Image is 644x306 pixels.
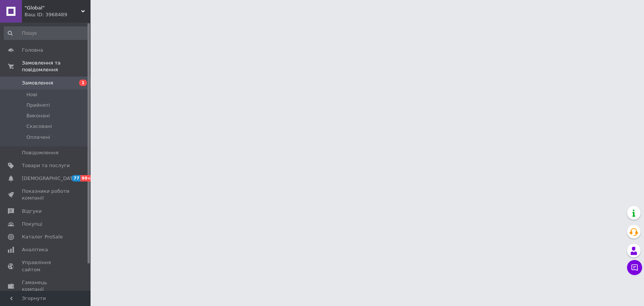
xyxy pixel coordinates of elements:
[22,80,53,86] span: Замовлення
[72,175,80,181] span: 77
[22,208,41,215] span: Відгуки
[25,11,91,18] div: Ваш ID: 3968489
[26,134,50,141] span: Оплачені
[22,246,48,253] span: Аналітика
[22,221,42,228] span: Покупці
[4,26,89,40] input: Пошук
[22,175,78,182] span: [DEMOGRAPHIC_DATA]
[22,162,70,169] span: Товари та послуги
[26,102,50,109] span: Прийняті
[627,260,642,275] button: Чат з покупцем
[80,175,93,181] span: 99+
[26,123,52,130] span: Скасовані
[22,279,70,293] span: Гаманець компанії
[25,5,81,11] span: "Global"
[22,259,70,273] span: Управління сайтом
[22,149,58,156] span: Повідомлення
[26,91,37,98] span: Нові
[26,112,50,119] span: Виконані
[22,47,43,54] span: Головна
[22,188,70,201] span: Показники роботи компанії
[79,80,87,86] span: 1
[22,60,91,73] span: Замовлення та повідомлення
[22,234,63,240] span: Каталог ProSale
